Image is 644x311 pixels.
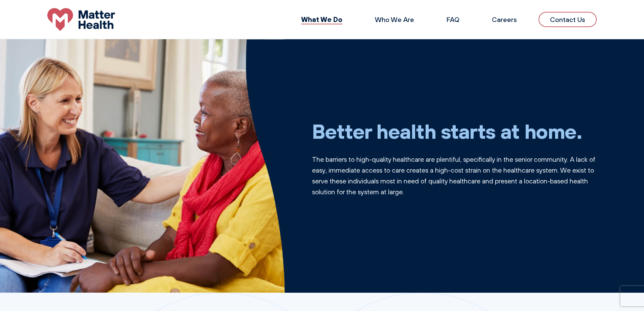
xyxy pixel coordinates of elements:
[447,15,459,24] a: FAQ
[492,15,517,24] a: Careers
[539,12,597,27] a: Contact Us
[312,119,597,143] h1: Better health starts at home.
[375,15,414,24] a: Who We Are
[301,15,342,24] a: What We Do
[312,154,597,197] p: The barriers to high-quality healthcare are plentiful, specifically in the senior community. A la...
